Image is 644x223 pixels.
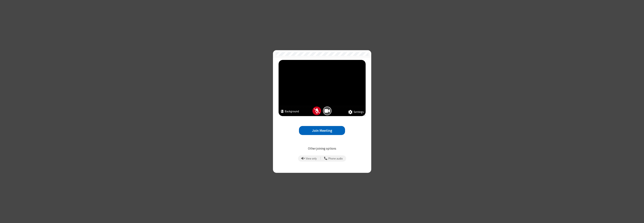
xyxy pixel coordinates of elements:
[299,126,345,135] button: Join Meeting
[320,156,321,161] span: |
[279,146,366,151] p: Other joining options
[348,110,364,114] button: Settings
[300,155,318,162] button: Prevent echo when there is already an active mic and speaker in the room.
[312,107,321,115] button: Mic is off
[280,109,299,114] button: Background
[323,155,344,162] button: Use your phone for mic and speaker while you view the meeting on this device.
[328,157,343,160] span: Phone audio
[323,107,332,115] button: Camera is on
[306,157,317,160] span: View only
